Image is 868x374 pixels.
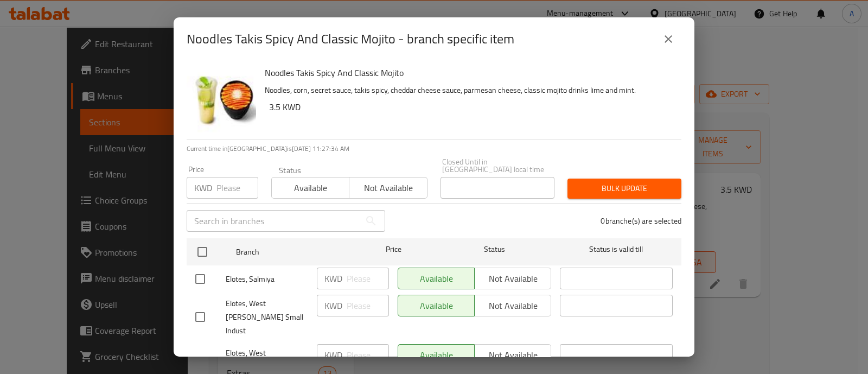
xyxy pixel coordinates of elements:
[226,297,308,338] span: Elotes, West [PERSON_NAME] Small Indust
[187,65,256,135] img: Noodles Takis Spicy And Classic Mojito
[276,180,345,196] span: Available
[187,210,360,232] input: Search in branches
[236,245,349,259] span: Branch
[324,348,342,362] p: KWD
[358,243,430,256] span: Price
[347,344,389,366] input: Please enter price
[216,177,258,199] input: Please enter price
[187,30,514,48] h2: Noodles Takis Spicy And Classic Mojito - branch specific item
[265,84,673,97] p: Noodles, corn, secret sauce, takis spicy, cheddar cheese sauce, parmesan cheese, classic mojito d...
[349,177,427,199] button: Not available
[187,144,681,154] p: Current time in [GEOGRAPHIC_DATA] is [DATE] 11:27:34 AM
[194,181,212,194] p: KWD
[226,272,308,286] span: Elotes, Salmiya
[655,26,681,52] button: close
[324,299,342,312] p: KWD
[438,243,551,256] span: Status
[347,295,389,316] input: Please enter price
[560,243,673,256] span: Status is valid till
[265,65,673,80] h6: Noodles Takis Spicy And Classic Mojito
[324,272,342,285] p: KWD
[269,99,673,115] h6: 3.5 KWD
[601,215,681,226] p: 0 branche(s) are selected
[354,180,423,196] span: Not available
[271,177,349,199] button: Available
[576,182,673,195] span: Bulk update
[347,268,389,289] input: Please enter price
[567,179,681,199] button: Bulk update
